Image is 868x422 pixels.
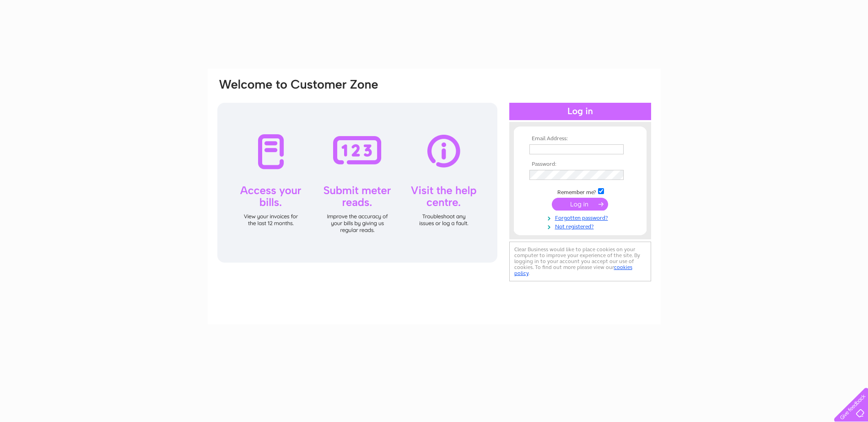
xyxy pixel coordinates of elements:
[529,213,633,222] a: Forgotten password?
[514,264,632,276] a: cookies policy
[527,136,633,142] th: Email Address:
[527,161,633,168] th: Password:
[552,198,608,211] input: Submit
[529,222,633,230] a: Not registered?
[527,187,633,196] td: Remember me?
[509,242,651,281] div: Clear Business would like to place cookies on your computer to improve your experience of the sit...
